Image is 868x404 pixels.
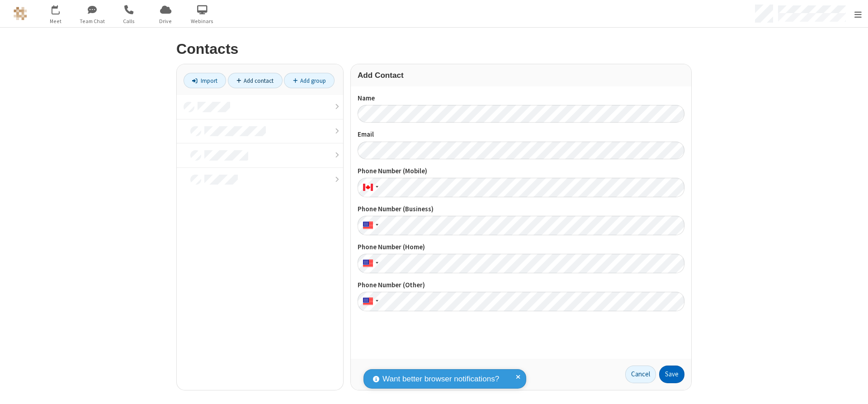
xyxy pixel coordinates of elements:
[358,204,684,214] label: Phone Number (Business)
[112,17,146,25] span: Calls
[39,17,73,25] span: Meet
[358,254,381,273] div: United States: + 1
[358,216,381,235] div: United States: + 1
[58,5,64,12] div: 1
[358,242,684,252] label: Phone Number (Home)
[358,292,381,311] div: United States: + 1
[358,166,684,176] label: Phone Number (Mobile)
[358,280,684,290] label: Phone Number (Other)
[184,73,226,88] a: Import
[659,366,684,384] button: Save
[75,17,109,25] span: Team Chat
[228,73,283,88] a: Add contact
[358,93,684,104] label: Name
[625,366,656,384] a: Cancel
[284,73,335,88] a: Add group
[185,17,219,25] span: Webinars
[149,17,183,25] span: Drive
[382,373,499,385] span: Want better browser notifications?
[176,41,692,57] h2: Contacts
[14,7,27,20] img: QA Selenium DO NOT DELETE OR CHANGE
[358,129,684,140] label: Email
[358,178,381,197] div: Canada: + 1
[358,71,684,80] h3: Add Contact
